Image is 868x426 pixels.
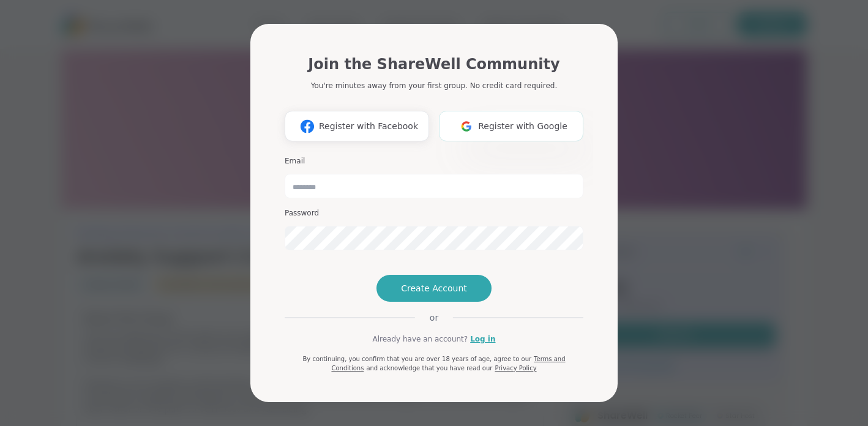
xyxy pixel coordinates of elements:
[285,111,429,141] button: Register with Facebook
[285,208,583,219] h3: Password
[455,115,478,138] img: ShareWell Logomark
[296,115,319,138] img: ShareWell Logomark
[285,156,583,166] h3: Email
[308,53,559,75] h1: Join the ShareWell Community
[495,365,536,372] a: Privacy Policy
[311,80,557,91] p: You're minutes away from your first group. No credit card required.
[439,111,583,141] button: Register with Google
[470,334,495,345] a: Log in
[376,275,492,302] button: Create Account
[319,120,418,133] span: Register with Facebook
[331,356,565,372] a: Terms and Conditions
[366,365,492,372] span: and acknowledge that you have read our
[478,120,567,133] span: Register with Google
[372,334,468,345] span: Already have an account?
[302,356,531,362] span: By continuing, you confirm that you are over 18 years of age, agree to our
[401,282,467,294] span: Create Account
[415,312,453,324] span: or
